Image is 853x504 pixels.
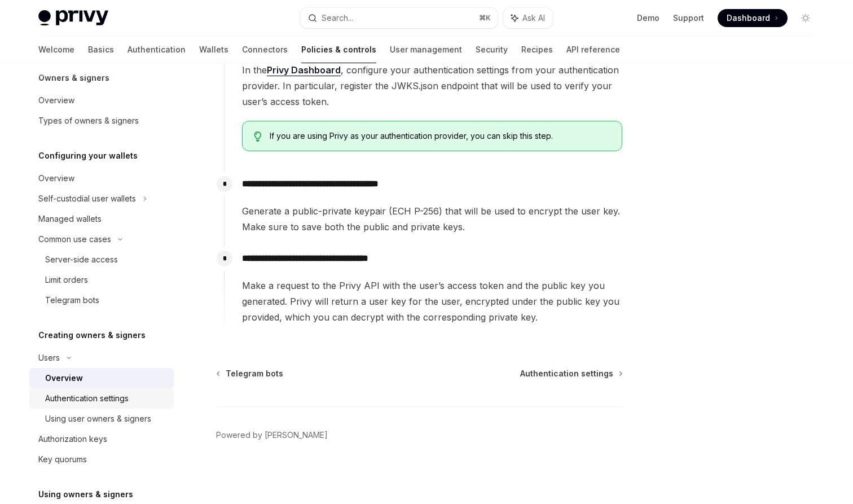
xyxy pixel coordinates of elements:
[38,453,87,466] div: Key quorums
[29,409,174,429] a: Using user owners & signers
[718,9,788,27] a: Dashboard
[38,94,74,107] div: Overview
[38,36,74,63] a: Welcome
[45,253,118,266] div: Server-side access
[45,293,99,307] div: Telegram bots
[727,12,770,24] span: Dashboard
[38,351,60,365] div: Users
[38,328,146,342] h5: Creating owners & signers
[301,36,376,63] a: Policies & controls
[29,270,174,290] a: Limit orders
[38,233,111,246] div: Common use cases
[38,114,139,128] div: Types of owners & signers
[267,64,341,76] a: Privy Dashboard
[503,8,553,28] button: Ask AI
[300,8,498,28] button: Search...⌘K
[127,36,186,63] a: Authentication
[242,62,622,109] span: In the , configure your authentication settings from your authentication provider. In particular,...
[38,488,133,501] h5: Using owners & signers
[242,278,622,325] span: Make a request to the Privy API with the user’s access token and the public key you generated. Pr...
[242,36,288,63] a: Connectors
[45,392,129,405] div: Authentication settings
[29,209,174,229] a: Managed wallets
[226,368,283,379] span: Telegram bots
[566,36,620,63] a: API reference
[476,36,508,63] a: Security
[520,368,613,379] span: Authentication settings
[637,12,659,24] a: Demo
[38,172,74,185] div: Overview
[270,130,611,142] span: If you are using Privy as your authentication provider, you can skip this step.
[390,36,462,63] a: User management
[242,203,622,235] span: Generate a public-private keypair (ECH P-256) that will be used to encrypt the user key. Make sur...
[254,132,262,142] svg: Tip
[199,36,228,63] a: Wallets
[29,388,174,409] a: Authentication settings
[38,212,102,226] div: Managed wallets
[521,36,553,63] a: Recipes
[45,273,88,287] div: Limit orders
[520,368,622,379] a: Authentication settings
[29,111,174,131] a: Types of owners & signers
[797,9,815,27] button: Toggle dark mode
[29,168,174,189] a: Overview
[29,90,174,111] a: Overview
[29,290,174,310] a: Telegram bots
[479,14,491,23] span: ⌘ K
[29,249,174,270] a: Server-side access
[38,432,107,446] div: Authorization keys
[45,371,83,385] div: Overview
[88,36,114,63] a: Basics
[38,192,136,205] div: Self-custodial user wallets
[322,11,353,25] div: Search...
[38,149,138,163] h5: Configuring your wallets
[217,368,283,379] a: Telegram bots
[673,12,704,24] a: Support
[29,368,174,388] a: Overview
[45,412,151,426] div: Using user owners & signers
[38,10,108,26] img: light logo
[29,449,174,470] a: Key quorums
[522,12,545,24] span: Ask AI
[216,430,328,441] a: Powered by [PERSON_NAME]
[29,429,174,449] a: Authorization keys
